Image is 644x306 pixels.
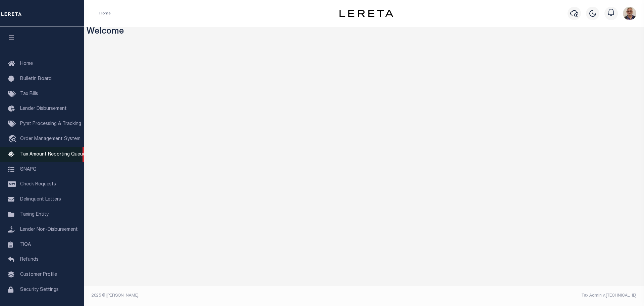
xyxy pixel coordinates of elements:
[20,137,80,141] span: Order Management System
[20,227,78,232] span: Lender Non-Disbursement
[20,242,31,247] span: TIQA
[20,77,52,81] span: Bulletin Board
[20,212,49,217] span: Taxing Entity
[20,257,39,262] span: Refunds
[20,106,67,111] span: Lender Disbursement
[87,27,642,37] h3: Welcome
[87,293,364,299] div: 2025 © [PERSON_NAME].
[20,182,56,187] span: Check Requests
[20,61,33,66] span: Home
[20,288,59,292] span: Security Settings
[20,122,81,126] span: Pymt Processing & Tracking
[8,135,19,144] i: travel_explore
[369,293,637,299] div: Tax Admin v.[TECHNICAL_ID]
[20,92,38,96] span: Tax Bills
[20,167,37,172] span: SNAPQ
[20,152,86,157] span: Tax Amount Reporting Queue
[20,197,61,202] span: Delinquent Letters
[99,10,111,16] li: Home
[339,10,393,17] img: logo-dark.svg
[20,272,57,277] span: Customer Profile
